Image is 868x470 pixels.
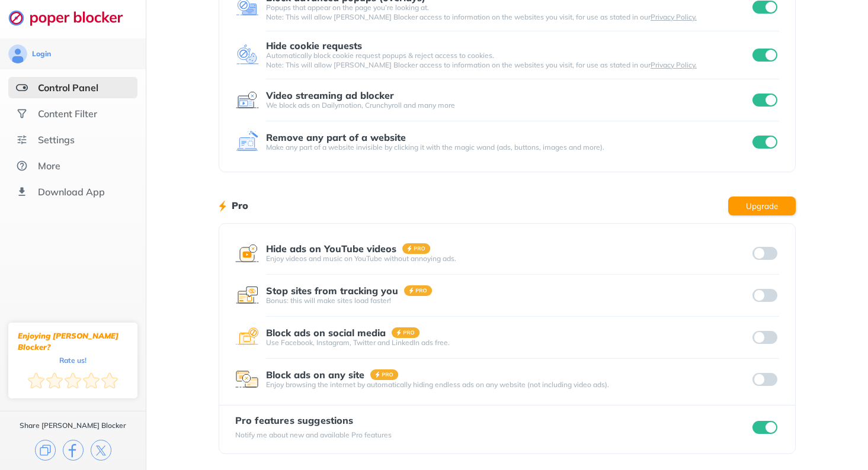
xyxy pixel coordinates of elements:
[59,358,87,363] div: Rate us!
[266,101,751,110] div: We block ads on Dailymotion, Crunchyroll and many more
[266,143,751,152] div: Make any part of a website invisible by clicking it with the magic wand (ads, buttons, images and...
[38,82,98,94] div: Control Panel
[266,296,751,305] div: Bonus: this will make sites load faster!
[266,243,396,254] div: Hide ads on YouTube videos
[266,51,751,70] div: Automatically block cookie request popups & reject access to cookies. Note: This will allow [PERS...
[38,186,105,198] div: Download App
[38,160,60,172] div: More
[38,134,75,146] div: Settings
[266,3,751,22] div: Popups that appear on the page you’re looking at. Note: This will allow [PERSON_NAME] Blocker acc...
[38,108,97,120] div: Content Filter
[266,132,406,143] div: Remove any part of a website
[402,243,431,254] img: pro-badge.svg
[8,44,27,63] img: avatar.svg
[235,326,259,349] img: feature icon
[16,82,28,94] img: features-selected.svg
[235,368,259,391] img: feature icon
[16,134,28,146] img: settings.svg
[16,186,28,198] img: download-app.svg
[266,327,386,338] div: Block ads on social media
[235,430,392,440] div: Notify me about new and available Pro features
[266,90,394,101] div: Video streaming ad blocker
[266,285,398,296] div: Stop sites from tracking you
[219,199,226,213] img: lighting bolt
[232,198,248,213] h1: Pro
[8,9,136,26] img: logo-webpage.svg
[91,440,111,461] img: x.svg
[651,60,697,69] a: Privacy Policy.
[728,197,796,215] button: Upgrade
[63,440,84,461] img: facebook.svg
[266,369,364,380] div: Block ads on any site
[32,49,51,59] div: Login
[266,254,751,263] div: Enjoy videos and music on YouTube without annoying ads.
[235,242,259,265] img: feature icon
[235,284,259,307] img: feature icon
[266,338,751,347] div: Use Facebook, Instagram, Twitter and LinkedIn ads free.
[404,285,433,296] img: pro-badge.svg
[235,43,259,67] img: feature icon
[651,12,697,21] a: Privacy Policy.
[266,380,751,389] div: Enjoy browsing the internet by automatically hiding endless ads on any website (not including vid...
[35,440,56,461] img: copy.svg
[20,421,126,430] div: Share [PERSON_NAME] Blocker
[235,130,259,154] img: feature icon
[266,40,362,51] div: Hide cookie requests
[235,415,392,426] div: Pro features suggestions
[370,369,399,380] img: pro-badge.svg
[392,327,420,338] img: pro-badge.svg
[18,330,128,353] div: Enjoying [PERSON_NAME] Blocker?
[16,160,28,172] img: about.svg
[235,88,259,112] img: feature icon
[16,108,28,120] img: social.svg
